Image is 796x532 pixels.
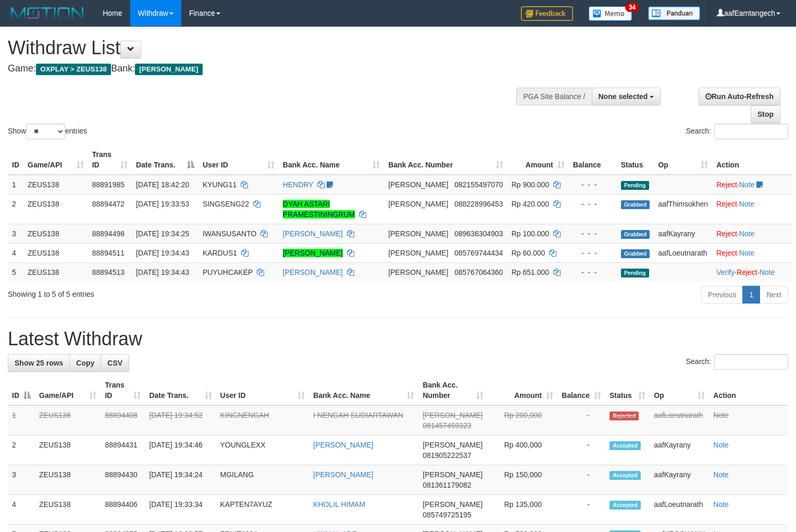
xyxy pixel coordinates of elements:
[557,376,605,405] th: Balance: activate to sort column ascending
[136,268,189,276] span: [DATE] 19:34:43
[8,262,23,282] td: 5
[136,229,189,238] span: [DATE] 19:34:25
[23,145,88,175] th: Game/API: activate to sort column ascending
[654,224,712,243] td: aafKayrany
[313,470,373,479] a: [PERSON_NAME]
[712,145,792,175] th: Action
[422,511,471,519] span: Copy 085749725195 to clipboard
[712,194,792,224] td: ·
[216,495,309,525] td: KAPTEN7AYUZ
[621,269,649,277] span: Pending
[384,145,507,175] th: Bank Acc. Number: activate to sort column ascending
[145,465,216,495] td: [DATE] 19:34:24
[573,179,613,190] div: - - -
[454,249,503,257] span: Copy 085769744434 to clipboard
[739,200,755,208] a: Note
[203,268,253,276] span: PUYUHCAKEP
[23,262,88,282] td: ZEUS138
[8,354,70,372] a: Show 25 rows
[454,180,503,189] span: Copy 082155497070 to clipboard
[23,243,88,262] td: ZEUS138
[92,229,125,238] span: 88894498
[713,441,729,449] a: Note
[699,88,780,105] a: Run Auto-Refresh
[388,268,448,276] span: [PERSON_NAME]
[8,38,520,58] h1: Withdraw List
[23,194,88,224] td: ZEUS138
[92,249,125,257] span: 88894511
[92,200,125,208] span: 88894472
[617,145,654,175] th: Status
[709,376,788,405] th: Action
[422,451,471,460] span: Copy 081905222537 to clipboard
[686,124,788,139] label: Search:
[216,465,309,495] td: MGILANG
[512,229,549,238] span: Rp 100.000
[739,249,755,257] a: Note
[422,500,482,509] span: [PERSON_NAME]
[418,376,488,405] th: Bank Acc. Number: activate to sort column ascending
[422,470,482,479] span: [PERSON_NAME]
[650,376,709,405] th: Op: activate to sort column ascending
[610,441,641,450] span: Accepted
[521,6,573,21] img: Feedback.jpg
[716,200,737,208] a: Reject
[216,436,309,465] td: YOUNGLEXX
[716,268,735,276] a: Verify
[742,286,760,304] a: 1
[621,249,650,258] span: Grabbed
[454,229,503,238] span: Copy 089636304903 to clipboard
[422,441,482,449] span: [PERSON_NAME]
[8,465,35,495] td: 3
[712,224,792,243] td: ·
[654,145,712,175] th: Op: activate to sort column ascending
[145,376,216,405] th: Date Trans.: activate to sort column ascending
[512,180,549,189] span: Rp 900.000
[610,412,639,420] span: Rejected
[283,268,343,276] a: [PERSON_NAME]
[8,64,520,74] h4: Game: Bank:
[203,180,237,189] span: KYUNG11
[283,249,343,257] a: [PERSON_NAME]
[599,92,648,101] span: None selected
[15,359,63,367] span: Show 25 rows
[92,180,125,189] span: 88891985
[8,329,788,349] h1: Latest Withdraw
[716,229,737,238] a: Reject
[573,248,613,258] div: - - -
[739,180,755,189] a: Note
[650,405,709,436] td: aafLoeutnarath
[216,405,309,436] td: KINGNENGAH
[589,6,632,21] img: Button%20Memo.svg
[388,180,448,189] span: [PERSON_NAME]
[92,268,125,276] span: 88894513
[573,228,613,239] div: - - -
[388,229,448,238] span: [PERSON_NAME]
[712,262,792,282] td: · ·
[650,465,709,495] td: aafKayrany
[35,436,101,465] td: ZEUS138
[101,436,145,465] td: 88894431
[621,200,650,209] span: Grabbed
[8,124,87,139] label: Show entries
[203,200,249,208] span: SINGSENG22
[488,436,557,465] td: Rp 400,000
[557,436,605,465] td: -
[557,405,605,436] td: -
[145,436,216,465] td: [DATE] 19:34:46
[573,199,613,209] div: - - -
[8,175,23,195] td: 1
[23,224,88,243] td: ZEUS138
[23,175,88,195] td: ZEUS138
[716,180,737,189] a: Reject
[760,286,788,304] a: Next
[203,249,237,257] span: KARDUS1
[751,105,780,123] a: Stop
[454,268,503,276] span: Copy 085767064360 to clipboard
[610,471,641,480] span: Accepted
[714,124,788,139] input: Search:
[760,268,775,276] a: Note
[216,376,309,405] th: User ID: activate to sort column ascending
[8,436,35,465] td: 2
[313,411,403,419] a: I NENGAH SUDIARTAWAN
